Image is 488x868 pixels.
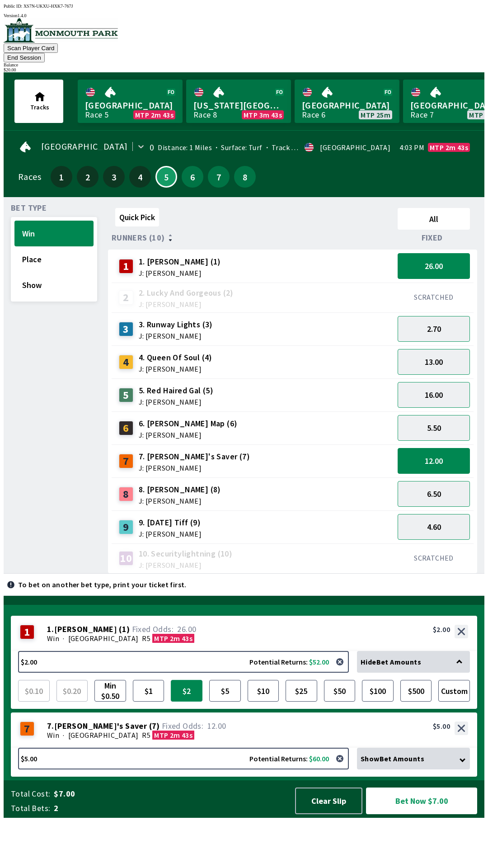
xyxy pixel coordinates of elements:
span: [GEOGRAPHIC_DATA] [41,143,128,150]
span: Bet Type [11,204,47,212]
span: 26.00 [177,624,196,634]
span: Clear Slip [303,796,354,806]
span: Tracks [30,103,49,111]
span: Show [22,280,86,290]
span: · [63,731,64,740]
button: $5 [209,680,241,702]
span: 3 [105,174,122,180]
button: Place [14,246,94,272]
span: All [402,214,466,224]
button: 6.50 [398,481,470,507]
div: Race 6 [302,111,325,118]
span: Custom [441,682,468,699]
span: [PERSON_NAME] [54,625,117,634]
div: $ 20.00 [4,67,484,72]
span: J: [PERSON_NAME] [139,561,232,569]
span: 2.70 [427,324,441,334]
span: J: [PERSON_NAME] [139,530,202,538]
span: Place [22,254,86,264]
span: 16.00 [425,390,443,400]
button: Tracks [14,80,63,123]
div: Runners (10) [112,233,394,242]
span: $100 [364,682,391,699]
span: 12.00 [425,456,443,466]
span: 8. [PERSON_NAME] (8) [139,484,221,495]
span: J: [PERSON_NAME] [139,497,221,505]
div: Race 8 [193,111,217,118]
span: R5 [142,634,150,643]
span: 2. Lucky And Gorgeous (2) [139,287,234,299]
span: 4. Queen Of Soul (4) [139,352,212,363]
span: 6.50 [427,489,441,499]
span: Min $0.50 [97,682,124,699]
div: 1 [119,259,133,274]
span: 13.00 [425,357,443,367]
button: Clear Slip [295,788,362,814]
span: MTP 3m 43s [244,111,282,118]
span: [PERSON_NAME]'s Saver [54,722,147,731]
div: SCRATCHED [398,292,470,302]
img: venue logo [4,18,118,42]
span: MTP 25m [361,111,390,118]
div: Balance [4,62,484,67]
button: 5 [155,166,177,188]
a: [GEOGRAPHIC_DATA]Race 6MTP 25m [295,80,399,123]
div: 7 [20,722,34,736]
div: $2.00 [433,625,450,634]
span: $25 [288,682,315,699]
div: 6 [119,421,133,435]
span: 1 [53,174,70,180]
span: 12.00 [207,721,226,731]
span: Quick Pick [119,212,155,222]
span: MTP 2m 43s [135,111,174,118]
button: 26.00 [398,253,470,279]
span: 1 . [47,625,54,634]
span: Bet Now $7.00 [374,795,469,807]
p: To bet on another bet type, print your ticket first. [18,581,187,588]
button: $10 [248,680,279,702]
button: $100 [362,680,394,702]
span: Distance: 1 Miles [158,143,212,152]
span: 9. [DATE] Tiff (9) [139,517,202,528]
span: 10. Securitylightning (10) [139,548,232,560]
span: 5. Red Haired Gal (5) [139,385,213,396]
span: Fixed [422,234,443,241]
button: 8 [234,166,256,188]
button: $25 [286,680,317,702]
button: Quick Pick [115,208,159,226]
span: R5 [142,731,150,740]
span: 1. [PERSON_NAME] (1) [139,256,221,268]
span: [GEOGRAPHIC_DATA] [68,731,139,740]
span: J: [PERSON_NAME] [139,464,250,472]
button: 2.70 [398,316,470,342]
span: ( 7 ) [149,722,160,731]
span: 2 [54,803,286,814]
div: 4 [119,355,133,369]
span: 5 [159,175,174,179]
div: 7 [119,454,133,468]
button: 1 [51,166,72,188]
button: $2.00Potential Returns: $52.00 [18,651,349,673]
div: Race 7 [410,111,434,118]
button: 4 [129,166,151,188]
div: 3 [119,322,133,336]
span: Show Bet Amounts [361,754,424,763]
span: Win [47,634,59,643]
span: $500 [403,682,430,699]
div: Version 1.4.0 [4,13,484,18]
button: 7 [208,166,230,188]
div: Races [18,173,41,180]
span: J: [PERSON_NAME] [139,365,212,373]
button: $1 [133,680,164,702]
span: ( 1 ) [119,625,130,634]
span: 6 [184,174,201,180]
div: 1 [20,625,34,639]
span: 6. [PERSON_NAME] Map (6) [139,418,238,429]
span: Total Cost: [11,788,50,799]
div: Fixed [394,233,474,242]
span: MTP 2m 43s [154,634,192,643]
span: Win [22,228,86,239]
button: 3 [103,166,125,188]
span: Total Bets: [11,803,50,814]
button: Bet Now $7.00 [366,788,477,814]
